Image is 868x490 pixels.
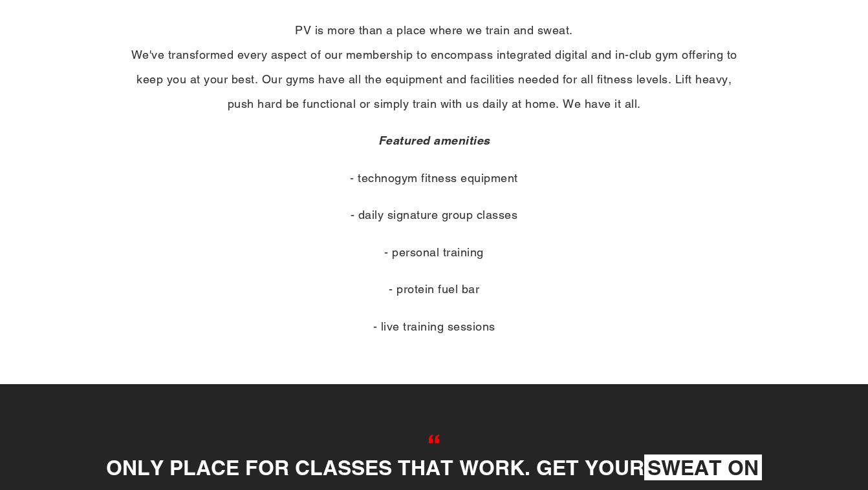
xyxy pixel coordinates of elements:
[124,203,744,227] p: - daily signature group classes
[378,134,490,147] em: Featured amenities
[124,277,744,301] p: - protein fuel bar
[124,314,744,339] p: - live training sessions
[101,452,767,483] p: ONLY PLACE FOR CLASSES THAT WORK. GET YOUR
[124,18,744,116] p: PV is more than a place where we train and sweat. We've transformed every aspect of our membershi...
[644,454,762,480] strong: SWEAT ON
[124,240,744,265] p: - personal training
[124,166,744,190] p: - technogym fitness equipment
